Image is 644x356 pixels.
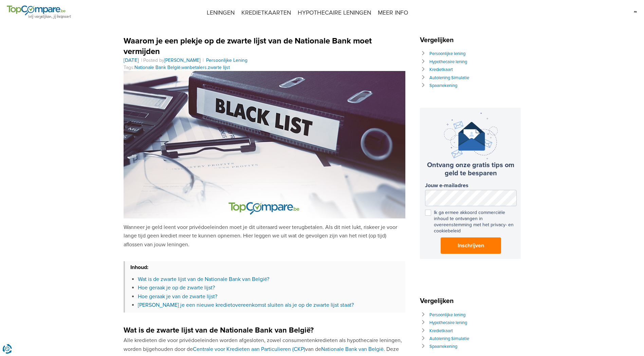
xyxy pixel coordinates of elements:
[321,346,384,353] a: Nationale Bank van België
[208,65,230,70] a: zwarte lijst
[140,57,143,63] span: |
[444,113,498,159] img: newsletter
[429,75,469,81] a: Autolening Simulatie
[124,71,405,218] img: Nationale Bank
[125,261,405,272] h3: Inhoud:
[429,320,467,325] a: Hypothecaire lening
[202,57,205,63] span: |
[458,242,484,250] span: Inschrijven
[181,65,207,70] a: wanbetalers
[425,210,517,234] label: Ik ga ermee akkoord commerciële inhoud te ontvangen in overeenstemming met het privacy- en cookie...
[134,65,181,70] a: Nationale Bank België
[138,276,269,283] a: Wat is de zwarte lijst van de Nationale Bank van België?
[425,182,517,189] label: Jouw e-mailadres
[143,57,202,63] span: Posted by
[429,51,465,56] a: Persoonlijke lening
[206,57,247,63] a: Persoonlijke Lening
[138,293,217,300] a: Hoe geraak je van de zwarte lijst?
[193,346,305,353] a: Centrale voor Kredieten aan Particulieren (CKP)
[441,237,501,254] button: Inschrijven
[429,336,469,341] a: Autolening Simulatie
[164,57,200,63] a: [PERSON_NAME]
[429,67,453,72] a: Kredietkaart
[633,7,637,17] img: fr.svg
[420,297,457,305] span: Vergelijken
[429,328,453,334] a: Kredietkaart
[124,57,139,63] a: [DATE]
[420,36,457,44] span: Vergelijken
[124,57,139,63] time: [DATE]
[429,344,457,349] a: Spaarrekening
[429,83,457,88] a: Spaarrekening
[124,36,405,71] header: Tags: , ,
[429,59,467,65] a: Hypothecaire lening
[124,36,405,57] h1: Waarom je een plekje op de zwarte lijst van de Nationale Bank moet vermijden
[138,284,215,291] a: Hoe geraak je op de zwarte lijst?
[124,223,405,249] p: Wanneer je geld leent voor privédoeleinden moet je dit uiteraard weer terugbetalen. Als dit niet ...
[425,161,517,177] h3: Ontvang onze gratis tips om geld te besparen
[429,312,465,318] a: Persoonlijke lening
[138,302,354,308] a: [PERSON_NAME] je een nieuwe kredietovereenkomst sluiten als je op de zwarte lijst staat?
[124,326,314,335] strong: Wat is de zwarte lijst van de Nationale Bank van België?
